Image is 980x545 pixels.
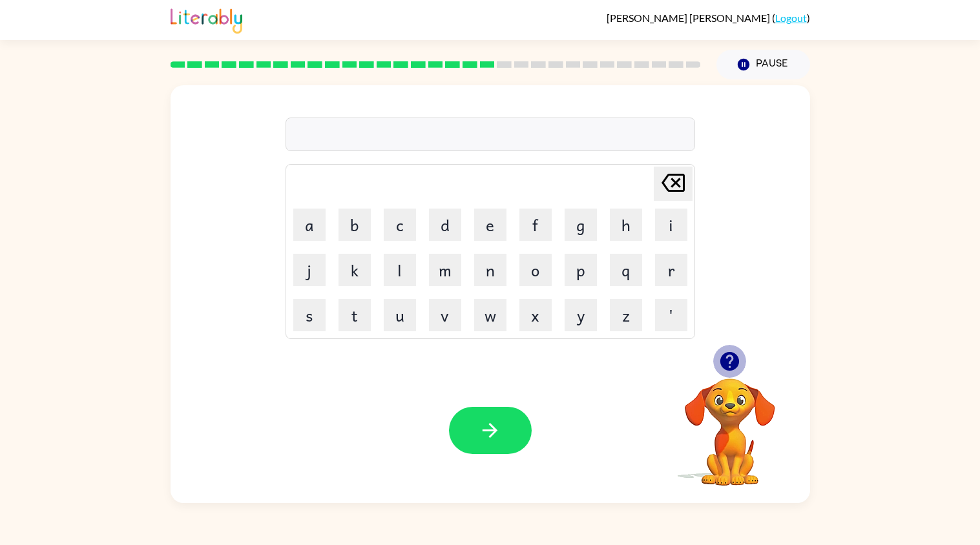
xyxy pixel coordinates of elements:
button: w [474,299,506,331]
button: a [293,209,326,241]
button: y [565,299,597,331]
button: x [519,299,552,331]
button: c [384,209,416,241]
button: v [429,299,461,331]
button: t [339,299,371,331]
button: l [384,254,416,286]
button: g [565,209,597,241]
button: p [565,254,597,286]
img: Literably [171,5,242,34]
button: j [293,254,326,286]
button: o [519,254,552,286]
button: u [384,299,416,331]
button: f [519,209,552,241]
button: q [610,254,642,286]
button: h [610,209,642,241]
button: n [474,254,506,286]
button: r [655,254,687,286]
video: Your browser must support playing .mp4 files to use Literably. Please try using another browser. [665,358,795,488]
button: m [429,254,461,286]
span: [PERSON_NAME] [PERSON_NAME] [607,12,772,24]
button: d [429,209,461,241]
button: s [293,299,326,331]
button: ' [655,299,687,331]
button: z [610,299,642,331]
a: Logout [775,12,807,24]
button: e [474,209,506,241]
button: b [339,209,371,241]
button: i [655,209,687,241]
button: k [339,254,371,286]
div: ( ) [607,12,810,24]
button: Pause [716,50,810,79]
